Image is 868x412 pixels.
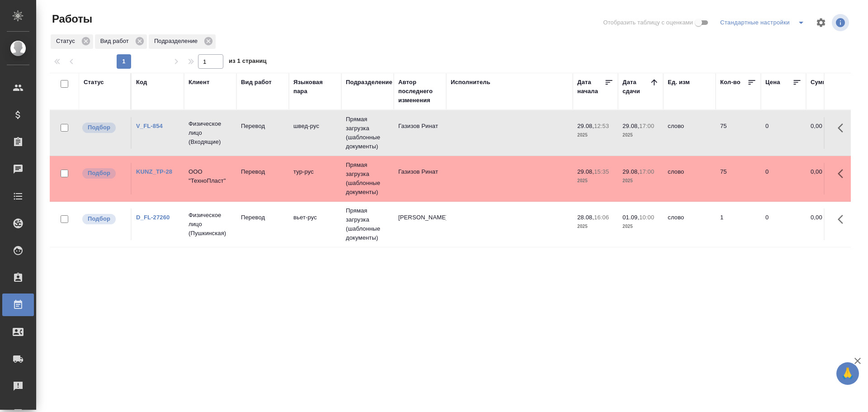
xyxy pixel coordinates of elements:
[136,168,172,175] a: KUNZ_TP-28
[394,117,446,149] td: Газизов Ринат
[51,34,93,49] div: Статус
[577,214,594,221] p: 28.08,
[88,123,110,132] p: Подбор
[663,117,716,149] td: слово
[663,208,716,240] td: слово
[577,131,613,140] p: 2025
[594,123,609,129] p: 12:53
[289,208,341,240] td: вьет-рус
[241,167,284,176] p: Перевод
[88,169,110,178] p: Подбор
[806,117,851,149] td: 0,00 ₽
[341,156,394,201] td: Прямая загрузка (шаблонные документы)
[832,117,854,139] button: Здесь прячутся важные кнопки
[189,119,232,147] p: Физическое лицо (Входящие)
[100,37,132,46] p: Вид работ
[341,110,394,156] td: Прямая загрузка (шаблонные документы)
[668,78,690,87] div: Ед. изм
[154,37,201,46] p: Подразделение
[149,34,216,49] div: Подразделение
[811,78,830,87] div: Сумма
[88,214,110,223] p: Подбор
[577,123,594,129] p: 29.08,
[836,362,859,385] button: 🙏
[594,168,609,175] p: 15:35
[623,131,659,140] p: 2025
[136,214,170,221] a: D_FL-27260
[241,213,284,222] p: Перевод
[623,176,659,185] p: 2025
[623,78,650,96] div: Дата сдачи
[761,208,806,240] td: 0
[765,78,780,87] div: Цена
[241,78,272,87] div: Вид работ
[623,168,639,175] p: 29.08,
[623,123,639,129] p: 29.08,
[293,78,337,96] div: Языковая пара
[623,214,639,221] p: 01.09,
[720,78,741,87] div: Кол-во
[229,56,267,69] span: из 1 страниц
[594,214,609,221] p: 16:06
[716,117,761,149] td: 75
[716,208,761,240] td: 1
[639,214,654,221] p: 10:00
[603,18,693,27] span: Отобразить таблицу с оценками
[810,12,832,33] span: Настроить таблицу
[136,78,147,87] div: Код
[577,78,604,96] div: Дата начала
[639,123,654,129] p: 17:00
[341,202,394,247] td: Прямая загрузка (шаблонные документы)
[832,14,851,31] span: Посмотреть информацию
[81,167,126,180] div: Можно подбирать исполнителей
[398,78,442,105] div: Автор последнего изменения
[832,163,854,185] button: Здесь прячутся важные кнопки
[81,122,126,134] div: Можно подбирать исполнителей
[806,208,851,240] td: 0,00 ₽
[56,37,78,46] p: Статус
[639,168,654,175] p: 17:00
[136,123,163,129] a: V_FL-854
[394,163,446,194] td: Газизов Ринат
[289,163,341,194] td: тур-рус
[761,163,806,194] td: 0
[716,163,761,194] td: 75
[289,117,341,149] td: швед-рус
[761,117,806,149] td: 0
[241,122,284,131] p: Перевод
[663,163,716,194] td: слово
[189,167,232,185] p: ООО "ТехноПласт"
[50,12,92,26] span: Работы
[832,208,854,230] button: Здесь прячутся важные кнопки
[577,176,613,185] p: 2025
[577,168,594,175] p: 29.08,
[451,78,491,87] div: Исполнитель
[806,163,851,194] td: 0,00 ₽
[346,78,392,87] div: Подразделение
[840,364,855,383] span: 🙏
[577,222,613,231] p: 2025
[189,211,232,238] p: Физическое лицо (Пушкинская)
[95,34,147,49] div: Вид работ
[84,78,104,87] div: Статус
[189,78,209,87] div: Клиент
[718,15,810,30] div: split button
[394,208,446,240] td: [PERSON_NAME]
[623,222,659,231] p: 2025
